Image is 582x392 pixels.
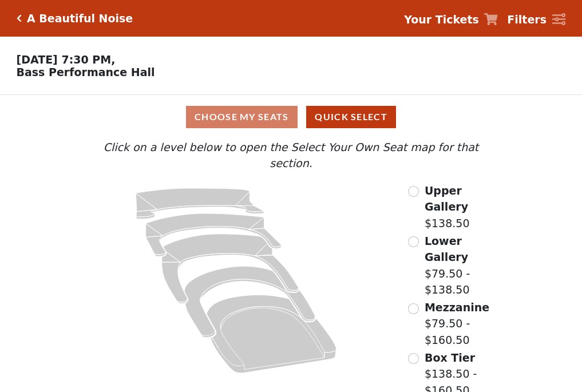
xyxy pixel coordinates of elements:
[425,183,501,232] label: $138.50
[306,106,396,128] button: Quick Select
[404,13,479,26] strong: Your Tickets
[425,301,489,314] span: Mezzanine
[136,188,264,219] path: Upper Gallery - Seats Available: 295
[425,184,468,213] span: Upper Gallery
[404,11,498,28] a: Your Tickets
[507,11,565,28] a: Filters
[507,13,547,26] strong: Filters
[425,235,468,264] span: Lower Gallery
[425,299,501,349] label: $79.50 - $160.50
[207,295,337,373] path: Orchestra / Parterre Circle - Seats Available: 24
[146,213,282,256] path: Lower Gallery - Seats Available: 74
[425,233,501,298] label: $79.50 - $138.50
[17,14,22,22] a: Click here to go back to filters
[81,139,501,172] p: Click on a level below to open the Select Your Own Seat map for that section.
[425,351,475,364] span: Box Tier
[27,12,133,25] h5: A Beautiful Noise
